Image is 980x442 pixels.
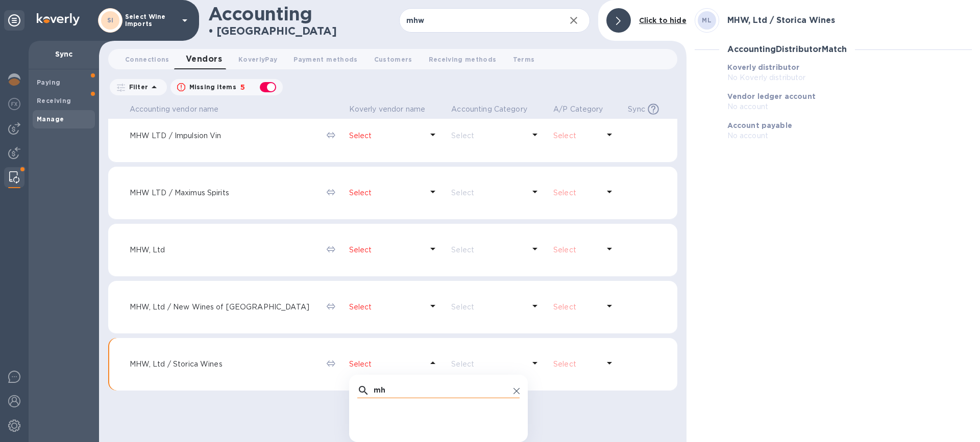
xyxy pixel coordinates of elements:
b: Manage [37,115,64,123]
p: Koverly vendor name [349,104,426,115]
span: Terms [513,54,535,65]
p: Select [553,302,599,313]
p: No Koverly distributor [727,72,972,83]
img: Logo [37,13,80,25]
p: Select [451,131,525,141]
h2: • [GEOGRAPHIC_DATA] [208,24,337,37]
p: MHW LTD / Maximus Spirits [130,188,318,198]
p: No account [727,101,972,112]
p: Select [451,302,525,313]
p: MHW, Ltd [130,245,318,255]
p: Select [349,359,423,370]
p: Accounting vendor name [130,104,219,115]
span: Vendors [186,52,222,66]
p: Filter [125,83,148,91]
p: Sync [37,49,91,59]
h1: Accounting [208,3,312,24]
span: Accounting vendor name [130,104,232,115]
p: Select [349,131,423,141]
p: Select [349,245,423,255]
span: Accounting Category [451,104,541,115]
p: Missing items [189,83,236,92]
p: Select [349,302,423,313]
span: Connections [125,54,169,65]
p: Select Wine Imports [125,13,176,28]
b: Paying [37,79,60,86]
div: Unpin categories [4,10,24,31]
b: Account payable [727,121,792,129]
span: Koverly vendor name [349,104,439,115]
span: Sync [628,104,671,115]
p: Select [451,188,525,198]
p: MHW, Ltd / Storica Wines [130,359,318,370]
span: A/P Category [553,104,617,115]
p: Select [553,188,599,198]
span: KoverlyPay [238,54,277,65]
span: Receiving methods [429,54,497,65]
p: Select [553,359,599,370]
p: MHW LTD / Impulsion Vin [130,131,318,141]
p: Select [349,188,423,198]
p: Select [553,131,599,141]
p: MHW, Ltd / New Wines of [GEOGRAPHIC_DATA] [130,302,318,313]
p: 5 [240,82,245,93]
img: Foreign exchange [8,98,20,110]
p: Sync [628,104,645,115]
p: Select [553,245,599,255]
b: SI [107,16,114,24]
b: ML [702,16,712,24]
h3: MHW, Ltd / Storica Wines [727,16,835,25]
button: Missing items5 [170,79,283,95]
b: Click to hide [639,16,687,24]
b: Vendor ledger account [727,92,816,100]
b: Koverly distributor [727,63,800,71]
p: Select [451,245,525,255]
span: Payment methods [293,54,357,65]
b: Receiving [37,97,71,105]
p: No account [727,131,972,141]
p: A/P Category [553,104,603,115]
p: Select [451,359,525,370]
p: Accounting Category [451,104,527,115]
h3: Accounting Distributor Match [727,45,847,55]
span: Customers [374,54,412,65]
